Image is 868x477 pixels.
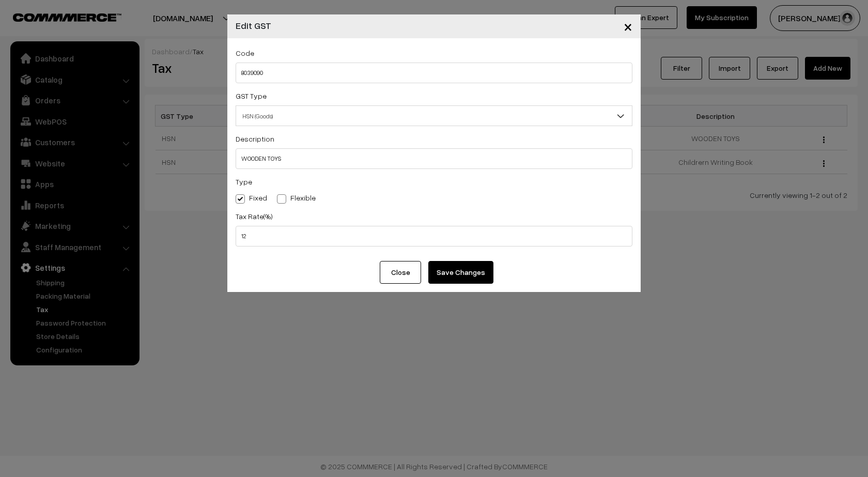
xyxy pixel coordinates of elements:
h4: Edit GST [236,19,271,33]
label: Fixed [236,192,267,203]
button: Close [615,10,641,42]
label: Type [236,176,252,187]
span: HSN (Goods) [236,105,632,126]
button: Save Changes [428,261,493,284]
label: Flexible [277,192,316,203]
label: Description [236,133,274,144]
label: Code [236,48,254,58]
button: Close [380,261,421,284]
label: GST Type [236,90,267,101]
span: HSN (Goods) [236,107,632,125]
span: × [624,17,632,36]
label: Tax Rate(%) [236,211,273,222]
